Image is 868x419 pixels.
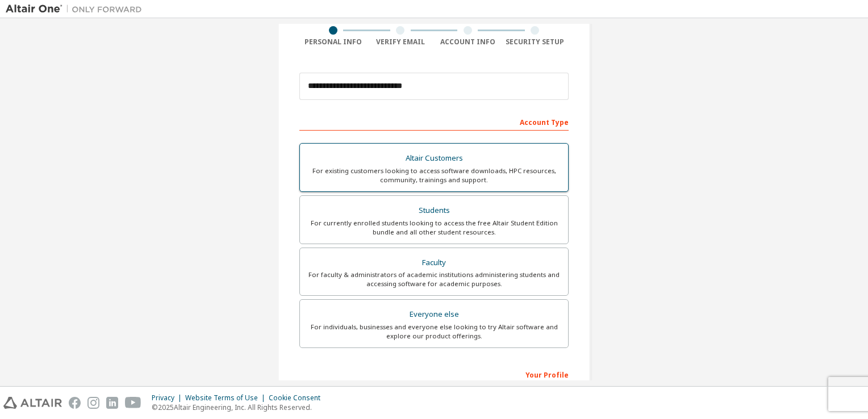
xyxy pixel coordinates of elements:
[307,307,561,322] div: Everyone else
[106,397,118,409] img: linkedin.svg
[299,37,367,47] div: Personal Info
[3,397,62,409] img: altair_logo.svg
[299,112,569,131] div: Account Type
[502,37,569,47] div: Security Setup
[307,255,561,271] div: Faculty
[152,403,327,412] p: © 2025 Altair Engineering, Inc. All Rights Reserved.
[434,37,502,47] div: Account Info
[185,393,269,403] div: Website Terms of Use
[152,393,185,403] div: Privacy
[307,203,561,219] div: Students
[367,37,435,47] div: Verify Email
[69,397,81,409] img: facebook.svg
[299,365,569,383] div: Your Profile
[307,270,561,288] div: For faculty & administrators of academic institutions administering students and accessing softwa...
[6,3,148,15] img: Altair One
[307,150,561,166] div: Altair Customers
[307,322,561,341] div: For individuals, businesses and everyone else looking to try Altair software and explore our prod...
[307,219,561,237] div: For currently enrolled students looking to access the free Altair Student Edition bundle and all ...
[87,397,99,409] img: instagram.svg
[125,397,141,409] img: youtube.svg
[269,393,327,403] div: Cookie Consent
[307,166,561,185] div: For existing customers looking to access software downloads, HPC resources, community, trainings ...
